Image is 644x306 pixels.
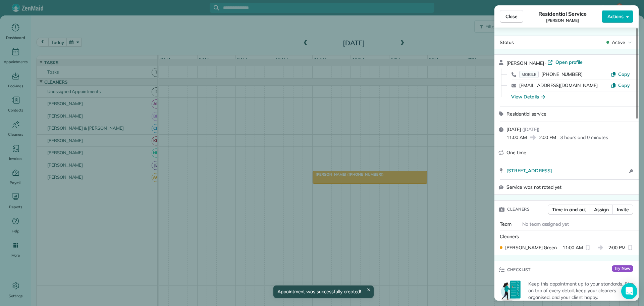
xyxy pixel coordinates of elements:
span: Cleaners [500,233,519,239]
span: Copy [618,82,630,88]
span: Residential Service [538,10,586,18]
span: · [544,60,548,66]
a: [EMAIL_ADDRESS][DOMAIN_NAME] [519,82,598,88]
span: No team assigned yet [522,221,569,227]
div: Open Intercom Messenger [621,283,637,299]
span: Actions [607,13,624,20]
span: Status [500,39,514,45]
a: MOBILE[PHONE_NUMBER] [519,71,583,78]
span: [PERSON_NAME] Green [505,244,557,251]
button: Close [500,10,523,23]
span: [DATE] [506,126,521,132]
span: Service was not rated yet [506,184,561,190]
span: [PHONE_NUMBER] [541,71,583,77]
span: Active [612,39,625,46]
span: Team [500,221,512,227]
span: Cleaners [507,206,530,213]
span: One time [506,149,526,156]
button: Assign [590,205,613,215]
span: Copy [618,71,630,77]
div: Appointment was successfully created! [273,286,374,298]
button: Time in and out [548,205,590,215]
span: ( [DATE] ) [522,126,539,132]
span: 11:00 AM [562,244,583,251]
p: Keep this appointment up to your standards. Stay on top of every detail, keep your cleaners organ... [528,280,635,301]
button: View Details [511,93,545,100]
span: Residential service [506,111,546,117]
span: MOBILE [519,71,539,78]
span: 11:00 AM [506,134,527,141]
a: Open profile [547,59,583,65]
span: Invite [617,206,629,213]
span: Assign [594,206,609,213]
span: [PERSON_NAME] [546,18,579,23]
button: Copy [611,82,630,89]
span: Close [505,13,518,20]
button: Open access information [627,167,635,175]
span: Checklist [507,266,531,273]
button: Copy [611,71,630,78]
span: [STREET_ADDRESS] [506,167,552,174]
span: Try Now [612,265,633,272]
span: [PERSON_NAME] [506,60,544,66]
p: 3 hours and 0 minutes [560,134,608,141]
span: 2:00 PM [608,244,626,251]
button: Invite [612,205,633,215]
span: Time in and out [552,206,586,213]
span: Open profile [555,59,583,65]
span: 2:00 PM [539,134,556,141]
a: [STREET_ADDRESS] [506,167,627,174]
